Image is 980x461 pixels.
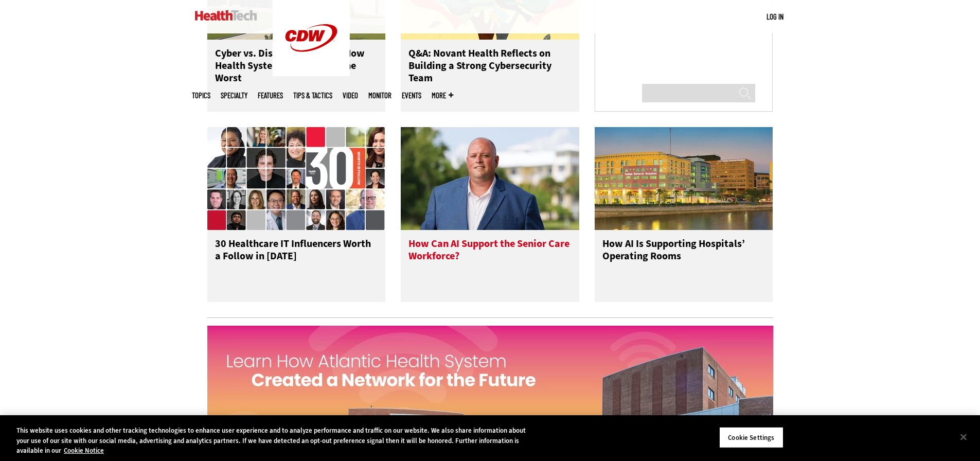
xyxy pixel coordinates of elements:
a: Features [258,92,283,99]
a: More information about your privacy [64,446,104,455]
img: Joe Velderman [401,127,579,230]
a: Tips & Tactics [293,92,332,99]
img: Tampa General Hospital [595,127,773,230]
a: CDW [273,68,350,79]
div: This website uses cookies and other tracking technologies to enhance user experience and to analy... [16,425,539,456]
h3: How AI Is Supporting Hospitals’ Operating Rooms [602,238,765,279]
img: Home [195,10,257,21]
h3: How Can AI Support the Senior Care Workforce? [408,238,572,279]
a: MonITor [368,92,391,99]
a: Video [343,92,358,99]
a: Tampa General Hospital How AI Is Supporting Hospitals’ Operating Rooms [595,127,773,302]
div: User menu [767,11,783,22]
span: Specialty [221,92,247,99]
span: More [432,92,453,99]
a: collage of influencers 30 Healthcare IT Influencers Worth a Follow in [DATE] [207,127,386,302]
img: collage of influencers [207,127,386,230]
a: Events [402,92,421,99]
h3: 30 Healthcare IT Influencers Worth a Follow in [DATE] [215,238,378,279]
a: Log in [767,12,783,21]
span: Topics [192,92,210,99]
button: Close [952,425,975,448]
button: Cookie Settings [719,427,783,448]
a: Joe Velderman How Can AI Support the Senior Care Workforce? [401,127,579,302]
